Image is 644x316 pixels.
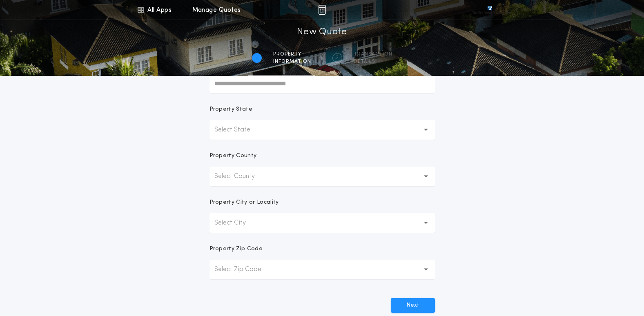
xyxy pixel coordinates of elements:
[472,6,507,14] img: vs-icon
[209,120,435,140] button: Select State
[391,298,435,313] button: Next
[214,171,268,181] p: Select County
[297,26,347,39] h1: New Quote
[209,105,252,113] p: Property State
[214,125,263,135] p: Select State
[214,265,274,274] p: Select Zip Code
[209,245,263,253] p: Property Zip Code
[214,218,259,228] p: Select City
[354,51,392,58] span: Transaction
[209,198,279,207] p: Property City or Locality
[354,58,392,65] span: details
[273,51,311,58] span: Property
[209,213,435,233] button: Select City
[209,167,435,186] button: Select County
[209,152,257,160] p: Property County
[318,5,326,15] img: img
[273,58,311,65] span: information
[256,55,258,61] h2: 1
[336,55,339,61] h2: 2
[209,260,435,279] button: Select Zip Code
